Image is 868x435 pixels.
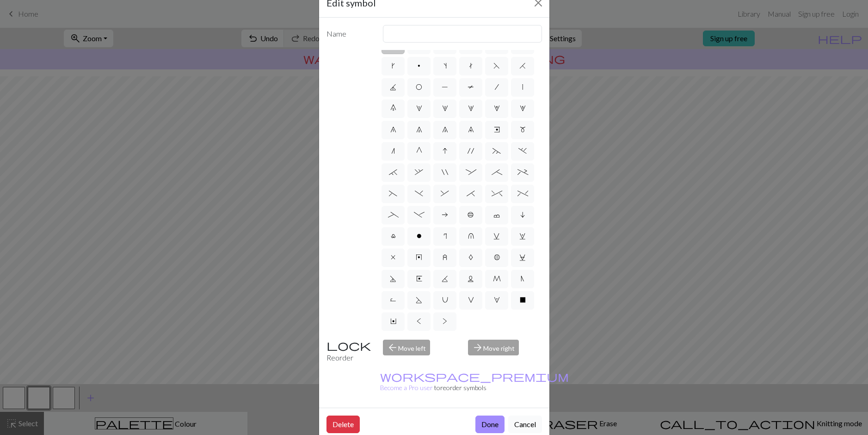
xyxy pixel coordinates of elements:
span: ; [492,168,502,176]
span: A [468,254,473,261]
span: D [390,275,396,282]
span: s [443,62,447,69]
button: Done [475,416,505,433]
span: W [494,296,500,304]
span: | [522,83,523,91]
span: K [442,275,448,282]
span: a [442,211,448,218]
span: . [518,147,527,155]
span: 5 [520,105,526,112]
span: G [416,147,422,155]
span: u [468,232,474,240]
span: b [468,211,474,218]
span: , [415,168,423,176]
button: Cancel [508,416,542,433]
span: z [443,254,447,261]
span: J [390,83,396,91]
span: N [521,275,524,282]
span: H [519,62,526,69]
span: k [392,62,395,69]
span: 0 [390,105,396,112]
span: ' [468,147,474,155]
span: 1 [416,105,422,112]
span: - [414,211,425,218]
span: Y [390,317,396,325]
span: P [442,83,448,91]
span: 4 [494,105,500,112]
span: % [517,190,528,197]
span: t [469,62,473,69]
span: T [468,83,474,91]
span: m [520,126,526,133]
span: 6 [390,126,396,133]
span: ( [389,190,397,197]
span: 2 [442,105,448,112]
span: < [417,317,421,325]
span: / [495,83,499,91]
span: S [416,296,422,304]
span: F [493,62,500,69]
div: Reorder [321,340,378,363]
span: R [390,296,396,304]
span: r [443,232,447,240]
span: B [494,254,500,261]
span: U [442,296,448,304]
span: I [443,147,447,155]
span: x [391,254,395,261]
span: p [418,62,420,69]
span: 8 [442,126,448,133]
span: 7 [416,126,422,133]
span: E [416,275,422,282]
span: c [493,211,500,218]
span: " [442,168,448,176]
span: L [468,275,474,282]
span: workspace_premium [380,370,569,383]
span: v [493,232,500,240]
span: : [466,168,476,176]
button: Delete [326,416,360,433]
small: to reorder symbols [380,373,569,391]
span: C [519,254,526,261]
span: + [517,168,528,176]
span: 9 [468,126,474,133]
span: _ [388,211,399,218]
span: w [519,232,526,240]
span: ^ [492,190,502,197]
span: ) [415,190,423,197]
span: X [520,296,526,304]
span: > [443,317,447,325]
span: o [417,232,422,240]
span: M [493,275,501,282]
span: y [416,254,422,261]
label: Name [321,25,378,43]
span: O [416,83,422,91]
span: ` [389,168,397,176]
span: V [468,296,474,304]
span: i [520,211,525,218]
span: l [391,232,396,240]
span: & [441,190,449,197]
span: 3 [468,105,474,112]
span: e [494,126,500,133]
span: ~ [492,147,501,155]
span: n [391,147,395,155]
a: Become a Pro user [380,373,569,391]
